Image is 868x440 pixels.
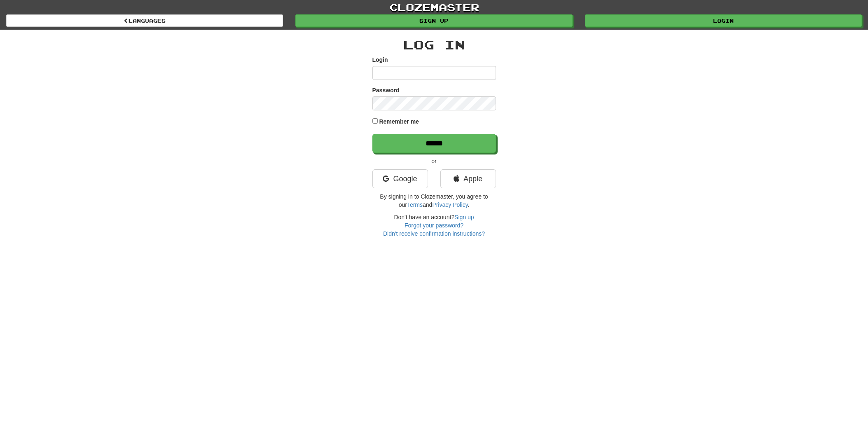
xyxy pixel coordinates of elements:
[372,213,496,238] div: Don't have an account?
[372,56,388,64] label: Login
[440,169,496,188] a: Apple
[379,117,419,126] label: Remember me
[405,222,463,229] a: Forgot your password?
[585,14,862,27] a: Login
[295,14,572,27] a: Sign up
[407,201,423,208] a: Terms
[432,201,468,208] a: Privacy Policy
[454,214,474,220] a: Sign up
[372,157,496,165] p: or
[372,169,428,188] a: Google
[372,86,400,94] label: Password
[372,38,496,51] h2: Log In
[372,192,496,209] p: By signing in to Clozemaster, you agree to our and .
[383,230,485,237] a: Didn't receive confirmation instructions?
[6,14,283,27] a: Languages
